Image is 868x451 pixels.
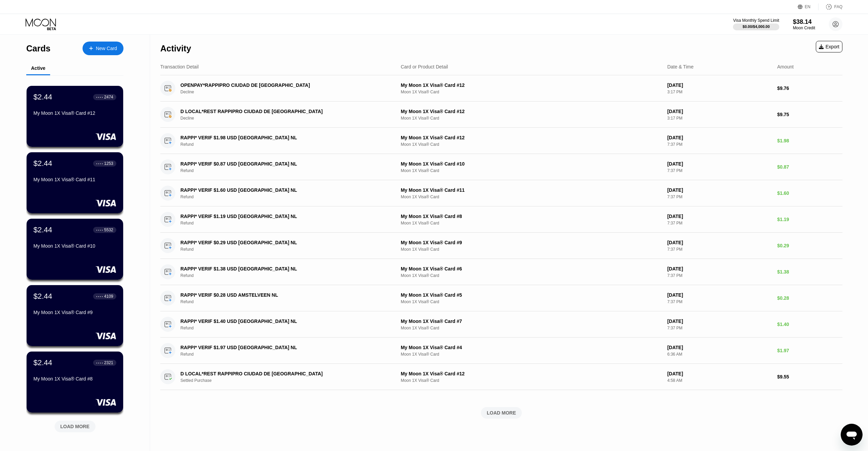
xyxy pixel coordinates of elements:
div: RAPPI* VERIF $0.28 USD AMSTELVEEN NLRefundMy Moon 1X Visa® Card #5Moon 1X Visa® Card[DATE]7:37 PM... [160,285,842,311]
div: My Moon 1X Visa® Card #12 [401,82,662,88]
div: RAPPI* VERIF $0.87 USD [GEOGRAPHIC_DATA] NL [180,161,377,167]
div: 5532 [104,228,113,232]
div: My Moon 1X Visa® Card #4 [401,345,662,350]
div: [DATE] [667,109,771,114]
div: $0.87 [777,164,842,170]
div: Date & Time [667,64,693,69]
div: Activity [160,44,191,53]
div: 7:37 PM [667,221,771,226]
div: Active [31,65,45,71]
div: RAPPI* VERIF $1.97 USD [GEOGRAPHIC_DATA] NL [180,345,377,350]
div: RAPPI* VERIF $1.60 USD [GEOGRAPHIC_DATA] NL [180,187,377,193]
div: 7:37 PM [667,195,771,199]
div: Moon Credit [793,26,815,30]
div: 7:37 PM [667,326,771,330]
div: 3:17 PM [667,90,771,94]
div: $1.38 [777,269,842,275]
div: My Moon 1X Visa® Card #12 [401,371,662,376]
div: RAPPI* VERIF $1.19 USD [GEOGRAPHIC_DATA] NL [180,214,377,219]
div: Refund [180,221,392,226]
div: [DATE] [667,161,771,167]
div: Settled Purchase [180,378,392,383]
div: $2.44● ● ● ●4109My Moon 1X Visa® Card #9 [27,285,123,346]
div: My Moon 1X Visa® Card #8 [401,214,662,219]
div: ● ● ● ● [96,362,103,364]
div: My Moon 1X Visa® Card #9 [401,240,662,245]
div: Moon 1X Visa® Card [401,273,662,278]
div: $9.76 [777,85,842,91]
div: $2.44● ● ● ●1253My Moon 1X Visa® Card #11 [27,152,123,213]
div: Moon 1X Visa® Card [401,247,662,252]
div: New Card [83,42,123,55]
div: LOAD MORE [49,418,101,432]
div: FAQ [819,3,842,10]
div: Card or Product Detail [401,64,448,69]
div: RAPPI* VERIF $0.28 USD AMSTELVEEN NL [180,292,377,298]
div: ● ● ● ● [96,162,103,165]
div: RAPPI* VERIF $1.38 USD [GEOGRAPHIC_DATA] NLRefundMy Moon 1X Visa® Card #6Moon 1X Visa® Card[DATE]... [160,259,842,285]
div: FAQ [834,4,842,9]
div: My Moon 1X Visa® Card #12 [33,110,116,116]
div: $2.44 [33,292,52,301]
div: New Card [96,46,117,51]
div: Cards [26,44,50,53]
div: My Moon 1X Visa® Card #12 [401,135,662,140]
div: My Moon 1X Visa® Card #10 [401,161,662,167]
div: Refund [180,247,392,252]
div: $38.14 [793,18,815,26]
div: $1.19 [777,217,842,222]
div: My Moon 1X Visa® Card #8 [33,376,116,382]
div: Amount [777,64,794,69]
div: D LOCAL*REST RAPPIPRO CIUDAD DE [GEOGRAPHIC_DATA] [180,371,377,376]
div: 7:37 PM [667,142,771,147]
div: OPENPAY*RAPPIPRO CIUDAD DE [GEOGRAPHIC_DATA]DeclineMy Moon 1X Visa® Card #12Moon 1X Visa® Card[DA... [160,75,842,102]
div: OPENPAY*RAPPIPRO CIUDAD DE [GEOGRAPHIC_DATA] [180,82,377,88]
div: LOAD MORE [60,423,90,430]
div: [DATE] [667,266,771,271]
div: Export [816,41,842,52]
div: My Moon 1X Visa® Card #10 [33,243,116,249]
div: $2.44 [33,93,52,102]
div: Moon 1X Visa® Card [401,116,662,121]
div: ● ● ● ● [96,229,103,231]
div: Refund [180,326,392,330]
div: Moon 1X Visa® Card [401,299,662,304]
div: Moon 1X Visa® Card [401,90,662,94]
div: [DATE] [667,82,771,88]
div: 7:37 PM [667,299,771,304]
div: $2.44 [33,159,52,168]
div: RAPPI* VERIF $0.87 USD [GEOGRAPHIC_DATA] NLRefundMy Moon 1X Visa® Card #10Moon 1X Visa® Card[DATE... [160,154,842,180]
div: RAPPI* VERIF $0.29 USD [GEOGRAPHIC_DATA] NL [180,240,377,245]
div: $2.44● ● ● ●5532My Moon 1X Visa® Card #10 [27,219,123,280]
div: ● ● ● ● [96,295,103,297]
div: RAPPI* VERIF $1.98 USD [GEOGRAPHIC_DATA] NLRefundMy Moon 1X Visa® Card #12Moon 1X Visa® Card[DATE... [160,128,842,154]
div: [DATE] [667,318,771,324]
div: Refund [180,142,392,147]
div: RAPPI* VERIF $1.38 USD [GEOGRAPHIC_DATA] NL [180,266,377,271]
div: RAPPI* VERIF $1.40 USD [GEOGRAPHIC_DATA] NL [180,318,377,324]
div: My Moon 1X Visa® Card #11 [33,177,116,182]
div: Moon 1X Visa® Card [401,352,662,357]
div: [DATE] [667,214,771,219]
div: 7:37 PM [667,247,771,252]
div: [DATE] [667,135,771,140]
div: Moon 1X Visa® Card [401,326,662,330]
div: My Moon 1X Visa® Card #5 [401,292,662,298]
div: My Moon 1X Visa® Card #6 [401,266,662,271]
div: RAPPI* VERIF $1.19 USD [GEOGRAPHIC_DATA] NLRefundMy Moon 1X Visa® Card #8Moon 1X Visa® Card[DATE]... [160,206,842,233]
div: 2474 [104,95,113,99]
div: $1.60 [777,190,842,196]
div: [DATE] [667,187,771,193]
div: Refund [180,195,392,199]
div: $9.75 [777,112,842,117]
div: Refund [180,352,392,357]
div: Refund [180,168,392,173]
div: Visa Monthly Spend Limit$0.00/$4,000.00 [733,18,779,30]
div: $1.98 [777,138,842,143]
div: $38.14Moon Credit [793,18,815,30]
div: LOAD MORE [160,407,842,419]
div: $9.55 [777,374,842,379]
div: 1253 [104,161,113,166]
div: 3:17 PM [667,116,771,121]
div: Export [819,44,839,49]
